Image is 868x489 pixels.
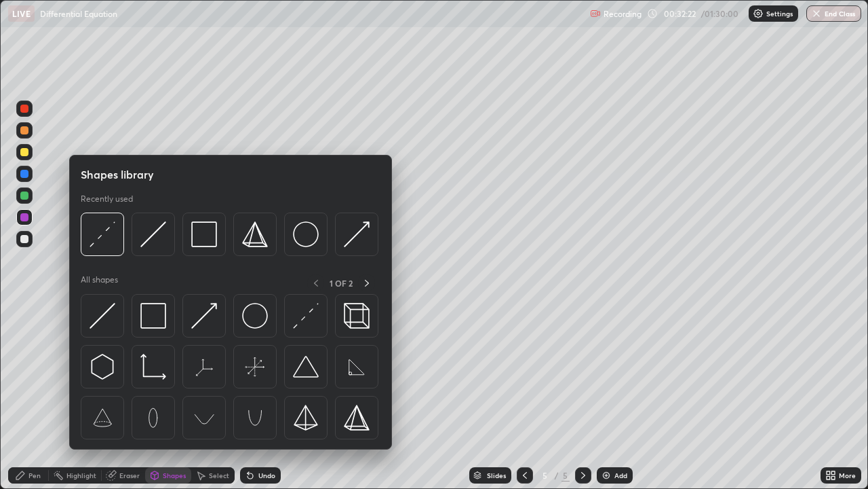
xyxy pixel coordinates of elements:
[344,303,370,329] img: svg+xml;charset=utf-8,%3Csvg%20xmlns%3D%22http%3A%2F%2Fwww.w3.org%2F2000%2Fsvg%22%20width%3D%2235...
[191,221,217,247] img: svg+xml;charset=utf-8,%3Csvg%20xmlns%3D%22http%3A%2F%2Fwww.w3.org%2F2000%2Fsvg%22%20width%3D%2234...
[90,405,115,431] img: svg+xml;charset=utf-8,%3Csvg%20xmlns%3D%22http%3A%2F%2Fwww.w3.org%2F2000%2Fsvg%22%20width%3D%2265...
[90,354,115,380] img: svg+xml;charset=utf-8,%3Csvg%20xmlns%3D%22http%3A%2F%2Fwww.w3.org%2F2000%2Fsvg%22%20width%3D%2230...
[28,472,41,479] div: Pen
[81,166,154,183] h5: Shapes library
[344,405,370,431] img: svg+xml;charset=utf-8,%3Csvg%20xmlns%3D%22http%3A%2F%2Fwww.w3.org%2F2000%2Fsvg%22%20width%3D%2234...
[561,469,570,482] div: 5
[806,5,861,22] button: End Class
[209,472,229,479] div: Select
[487,472,506,479] div: Slides
[140,221,166,247] img: svg+xml;charset=utf-8,%3Csvg%20xmlns%3D%22http%3A%2F%2Fwww.w3.org%2F2000%2Fsvg%22%20width%3D%2230...
[766,10,793,17] p: Settings
[140,405,166,431] img: svg+xml;charset=utf-8,%3Csvg%20xmlns%3D%22http%3A%2F%2Fwww.w3.org%2F2000%2Fsvg%22%20width%3D%2265...
[293,303,319,329] img: svg+xml;charset=utf-8,%3Csvg%20xmlns%3D%22http%3A%2F%2Fwww.w3.org%2F2000%2Fsvg%22%20width%3D%2230...
[258,472,275,479] div: Undo
[66,472,96,479] div: Highlight
[614,472,627,479] div: Add
[293,405,319,431] img: svg+xml;charset=utf-8,%3Csvg%20xmlns%3D%22http%3A%2F%2Fwww.w3.org%2F2000%2Fsvg%22%20width%3D%2234...
[81,274,118,291] p: All shapes
[12,8,31,19] p: LIVE
[242,221,268,247] img: svg+xml;charset=utf-8,%3Csvg%20xmlns%3D%22http%3A%2F%2Fwww.w3.org%2F2000%2Fsvg%22%20width%3D%2234...
[140,354,166,380] img: svg+xml;charset=utf-8,%3Csvg%20xmlns%3D%22http%3A%2F%2Fwww.w3.org%2F2000%2Fsvg%22%20width%3D%2233...
[604,9,642,19] p: Recording
[242,405,268,431] img: svg+xml;charset=utf-8,%3Csvg%20xmlns%3D%22http%3A%2F%2Fwww.w3.org%2F2000%2Fsvg%22%20width%3D%2265...
[753,8,764,19] img: class-settings-icons
[163,472,186,479] div: Shapes
[119,472,140,479] div: Eraser
[538,471,552,479] div: 5
[344,354,370,380] img: svg+xml;charset=utf-8,%3Csvg%20xmlns%3D%22http%3A%2F%2Fwww.w3.org%2F2000%2Fsvg%22%20width%3D%2265...
[344,221,370,247] img: svg+xml;charset=utf-8,%3Csvg%20xmlns%3D%22http%3A%2F%2Fwww.w3.org%2F2000%2Fsvg%22%20width%3D%2230...
[293,354,319,380] img: svg+xml;charset=utf-8,%3Csvg%20xmlns%3D%22http%3A%2F%2Fwww.w3.org%2F2000%2Fsvg%22%20width%3D%2238...
[839,472,856,479] div: More
[191,354,217,380] img: svg+xml;charset=utf-8,%3Csvg%20xmlns%3D%22http%3A%2F%2Fwww.w3.org%2F2000%2Fsvg%22%20width%3D%2265...
[601,470,612,481] img: add-slide-button
[81,194,133,204] p: Recently used
[330,278,353,289] p: 1 OF 2
[90,221,115,247] img: svg+xml;charset=utf-8,%3Csvg%20xmlns%3D%22http%3A%2F%2Fwww.w3.org%2F2000%2Fsvg%22%20width%3D%2230...
[242,354,268,380] img: svg+xml;charset=utf-8,%3Csvg%20xmlns%3D%22http%3A%2F%2Fwww.w3.org%2F2000%2Fsvg%22%20width%3D%2265...
[242,303,268,329] img: svg+xml;charset=utf-8,%3Csvg%20xmlns%3D%22http%3A%2F%2Fwww.w3.org%2F2000%2Fsvg%22%20width%3D%2236...
[191,405,217,431] img: svg+xml;charset=utf-8,%3Csvg%20xmlns%3D%22http%3A%2F%2Fwww.w3.org%2F2000%2Fsvg%22%20width%3D%2265...
[555,471,559,479] div: /
[293,221,319,247] img: svg+xml;charset=utf-8,%3Csvg%20xmlns%3D%22http%3A%2F%2Fwww.w3.org%2F2000%2Fsvg%22%20width%3D%2236...
[191,303,217,329] img: svg+xml;charset=utf-8,%3Csvg%20xmlns%3D%22http%3A%2F%2Fwww.w3.org%2F2000%2Fsvg%22%20width%3D%2230...
[811,8,822,19] img: end-class-cross
[40,8,117,19] p: Differential Equation
[140,303,166,329] img: svg+xml;charset=utf-8,%3Csvg%20xmlns%3D%22http%3A%2F%2Fwww.w3.org%2F2000%2Fsvg%22%20width%3D%2234...
[590,8,601,19] img: recording.375f2c34.svg
[90,303,115,329] img: svg+xml;charset=utf-8,%3Csvg%20xmlns%3D%22http%3A%2F%2Fwww.w3.org%2F2000%2Fsvg%22%20width%3D%2230...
